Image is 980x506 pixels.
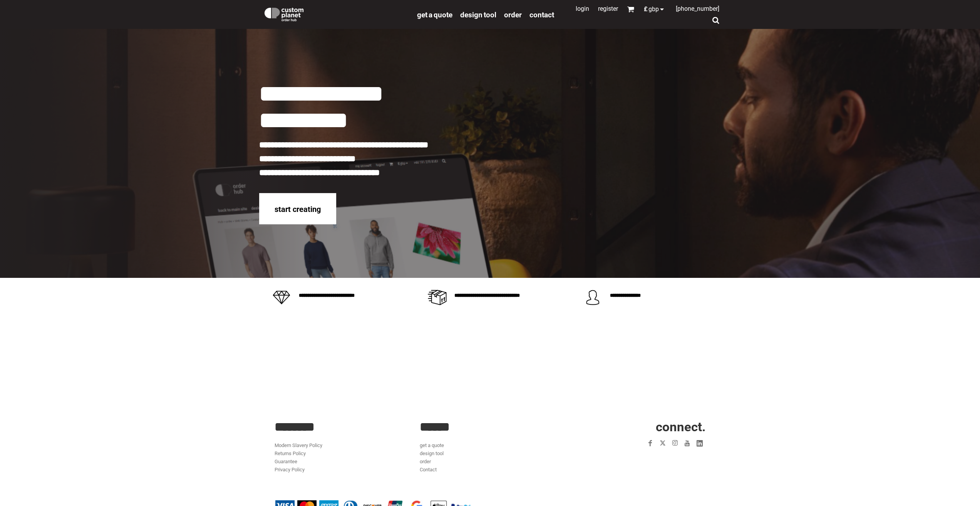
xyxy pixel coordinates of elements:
[275,467,305,472] a: Privacy Policy
[529,10,554,19] span: Contact
[417,10,452,19] span: get a quote
[275,451,306,456] a: Returns Policy
[529,10,554,19] a: Contact
[417,10,452,19] a: get a quote
[275,442,322,448] a: Modern Slavery Policy
[648,6,659,12] span: GBP
[504,10,522,19] span: order
[460,10,496,19] span: design tool
[259,2,413,25] a: Custom Planet
[420,451,444,456] a: design tool
[420,459,431,464] a: order
[420,467,437,472] a: Contact
[644,6,648,12] span: £
[598,5,618,12] a: Register
[420,442,444,448] a: get a quote
[504,10,522,19] a: order
[565,420,705,433] h2: CONNECT.
[275,205,321,214] span: start creating
[460,10,496,19] a: design tool
[599,454,705,463] iframe: Customer reviews powered by Trustpilot
[275,459,297,464] a: Guarantee
[676,5,719,12] span: [PHONE_NUMBER]
[259,317,721,410] iframe: Customer reviews powered by Trustpilot
[576,5,589,12] a: Login
[263,6,305,21] img: Custom Planet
